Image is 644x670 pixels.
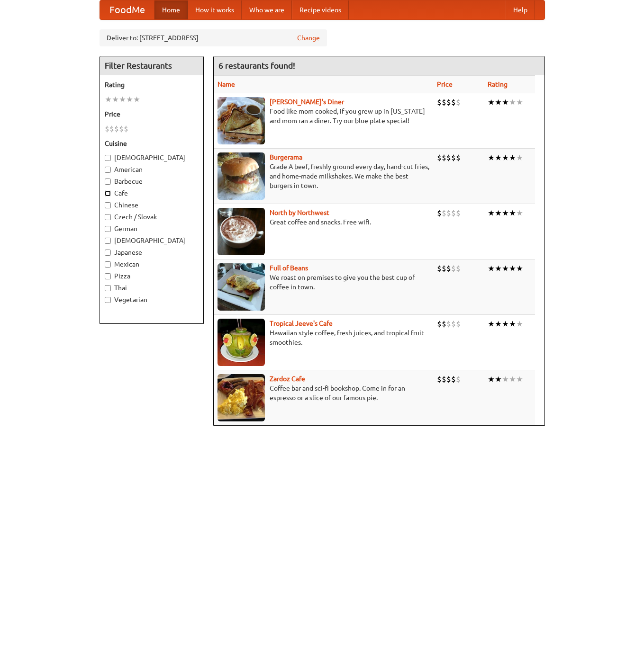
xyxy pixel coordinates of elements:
[456,263,461,274] li: $
[442,208,446,218] li: $
[105,167,111,173] input: American
[437,208,442,218] li: $
[488,152,495,163] li: ★
[456,152,461,163] li: $
[451,263,456,274] li: $
[270,375,305,383] a: Zardoz Cafe
[218,152,265,200] img: burgerama.jpg
[509,374,516,384] li: ★
[105,202,111,208] input: Chinese
[451,97,456,107] li: $
[100,0,154,19] a: FoodMe
[451,152,456,163] li: $
[509,97,516,107] li: ★
[218,328,429,347] p: Hawaiian style coffee, fresh juices, and tropical fruit smoothies.
[105,200,199,210] label: Chinese
[446,208,451,218] li: $
[495,208,502,218] li: ★
[495,263,502,274] li: ★
[218,97,265,144] img: sallys.jpg
[105,259,199,269] label: Mexican
[105,177,199,186] label: Barbecue
[502,263,509,274] li: ★
[446,374,451,384] li: $
[218,107,429,125] p: Food like mom cooked, if you grew up in [US_STATE] and mom ran a diner. Try our blue plate special!
[488,208,495,218] li: ★
[105,179,111,185] input: Barbecue
[502,97,509,107] li: ★
[109,124,114,134] li: $
[495,374,502,384] li: ★
[218,263,265,311] img: beans.jpg
[442,319,446,329] li: $
[105,261,111,268] input: Mexican
[456,208,461,218] li: $
[442,263,446,274] li: $
[488,80,508,88] a: Rating
[270,209,329,216] a: North by Northwest
[437,80,453,88] a: Price
[119,94,126,105] li: ★
[516,152,523,163] li: ★
[442,97,446,107] li: $
[188,0,242,19] a: How it works
[218,80,235,88] a: Name
[502,374,509,384] li: ★
[270,98,344,106] b: [PERSON_NAME]'s Diner
[446,152,451,163] li: $
[105,248,199,257] label: Japanese
[105,188,199,198] label: Cafe
[218,162,429,190] p: Grade A beef, freshly ground every day, hand-cut fries, and home-made milkshakes. We make the bes...
[126,94,133,105] li: ★
[270,264,308,272] a: Full of Beans
[495,152,502,163] li: ★
[502,208,509,218] li: ★
[437,374,442,384] li: $
[218,319,265,366] img: jeeves.jpg
[105,109,199,119] h5: Price
[451,208,456,218] li: $
[516,208,523,218] li: ★
[218,273,429,292] p: We roast on premises to give you the best cup of coffee in town.
[292,0,349,19] a: Recipe videos
[509,208,516,218] li: ★
[105,271,199,281] label: Pizza
[516,97,523,107] li: ★
[119,124,124,134] li: $
[488,319,495,329] li: ★
[509,152,516,163] li: ★
[446,319,451,329] li: $
[100,56,203,75] h4: Filter Restaurants
[218,217,429,227] p: Great coffee and snacks. Free wifi.
[509,263,516,274] li: ★
[105,80,199,89] h5: Rating
[114,124,119,134] li: $
[105,139,199,148] h5: Cuisine
[495,319,502,329] li: ★
[105,285,111,291] input: Thai
[105,212,199,222] label: Czech / Slovak
[105,238,111,244] input: [DEMOGRAPHIC_DATA]
[105,155,111,161] input: [DEMOGRAPHIC_DATA]
[124,124,128,134] li: $
[506,0,535,19] a: Help
[516,319,523,329] li: ★
[437,152,442,163] li: $
[105,295,199,304] label: Vegetarian
[270,153,302,161] a: Burgerama
[446,263,451,274] li: $
[456,374,461,384] li: $
[218,384,429,402] p: Coffee bar and sci-fi bookshop. Come in for an espresso or a slice of our famous pie.
[270,320,333,327] a: Tropical Jeeve's Cafe
[105,224,199,233] label: German
[105,153,199,162] label: [DEMOGRAPHIC_DATA]
[100,29,327,46] div: Deliver to: [STREET_ADDRESS]
[488,374,495,384] li: ★
[437,319,442,329] li: $
[516,263,523,274] li: ★
[105,273,111,279] input: Pizza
